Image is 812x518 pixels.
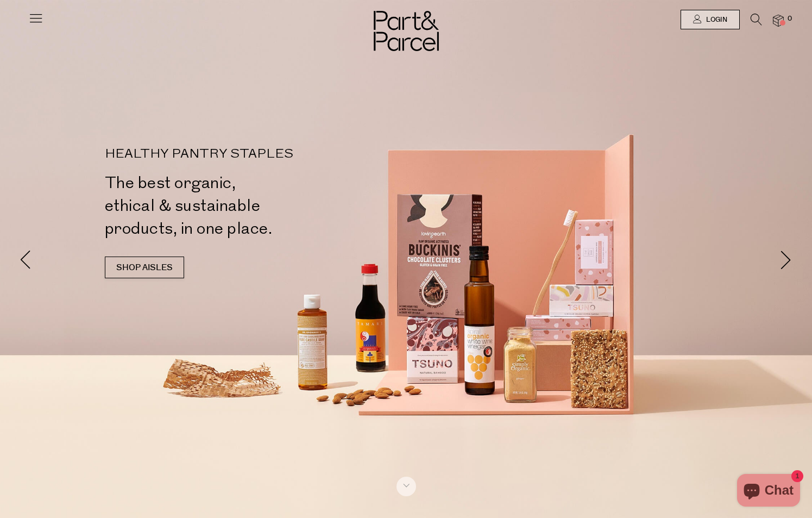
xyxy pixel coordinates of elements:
a: SHOP AISLES [105,257,184,278]
span: Login [703,15,727,24]
p: HEALTHY PANTRY STAPLES [105,148,411,161]
span: 0 [785,14,795,24]
a: 0 [773,15,784,26]
h2: The best organic, ethical & sustainable products, in one place. [105,172,411,240]
a: Login [681,10,740,29]
img: Part&Parcel [374,11,439,51]
inbox-online-store-chat: Shopify online store chat [734,474,803,509]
